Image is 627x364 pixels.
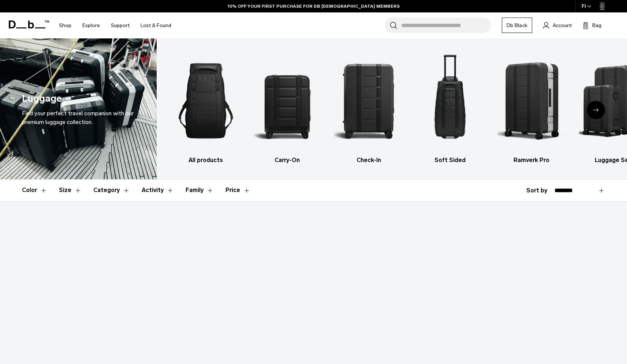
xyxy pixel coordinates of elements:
a: Lost & Found [141,12,171,38]
h3: Check-In [334,156,403,165]
span: Find your perfect travel companion with our premium luggage collection. [22,110,134,125]
div: Next slide [587,101,605,119]
li: 5 / 6 [497,49,566,165]
h3: Ramverk Pro [497,156,566,165]
button: Toggle Filter [59,180,82,201]
button: Toggle Filter [93,180,130,201]
a: Shop [59,12,71,38]
button: Bag [583,21,601,30]
span: Bag [592,22,601,29]
li: 3 / 6 [334,49,403,165]
img: Db [253,49,322,152]
nav: Main Navigation [53,12,177,38]
a: Db Carry-On [253,49,322,165]
span: Account [553,22,572,29]
li: 2 / 6 [253,49,322,165]
a: Db Soft Sided [416,49,485,165]
li: 1 / 6 [171,49,240,165]
button: Toggle Filter [142,180,174,201]
button: Toggle Filter [186,180,214,201]
button: Toggle Price [225,180,250,201]
img: Db [497,49,566,152]
img: Db [416,49,485,152]
a: Db Check-In [334,49,403,165]
img: Db [334,49,403,152]
a: Support [111,12,130,38]
li: 4 / 6 [416,49,485,165]
h1: Luggage [22,91,62,106]
h3: All products [171,156,240,165]
img: Db [171,49,240,152]
a: Db All products [171,49,240,165]
a: Explore [82,12,100,38]
a: Account [543,21,572,30]
a: Db Ramverk Pro [497,49,566,165]
a: 10% OFF YOUR FIRST PURCHASE FOR DB [DEMOGRAPHIC_DATA] MEMBERS [228,3,400,10]
button: Toggle Filter [22,180,47,201]
h3: Carry-On [253,156,322,165]
h3: Soft Sided [416,156,485,165]
a: Db Black [502,18,532,33]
